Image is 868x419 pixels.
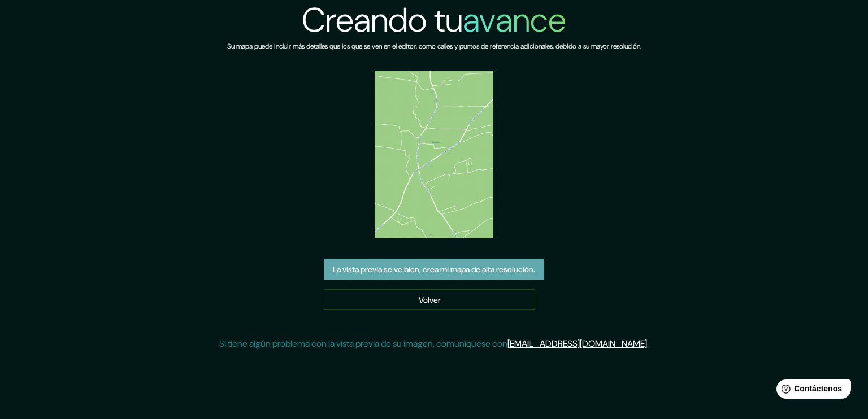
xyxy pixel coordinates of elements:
[375,71,493,238] img: vista previa del mapa creado
[219,338,507,350] font: Si tiene algún problema con la vista previa de su imagen, comuníquese con
[767,375,856,407] iframe: Lanzador de widgets de ayuda
[333,264,535,274] font: La vista previa se ve bien, crea mi mapa de alta resolución.
[324,259,544,280] button: La vista previa se ve bien, crea mi mapa de alta resolución.
[324,289,535,311] a: Volver
[227,42,641,51] font: Su mapa puede incluir más detalles que los que se ven en el editor, como calles y puntos de refer...
[647,338,649,350] font: .
[507,338,647,350] a: [EMAIL_ADDRESS][DOMAIN_NAME]
[419,295,441,305] font: Volver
